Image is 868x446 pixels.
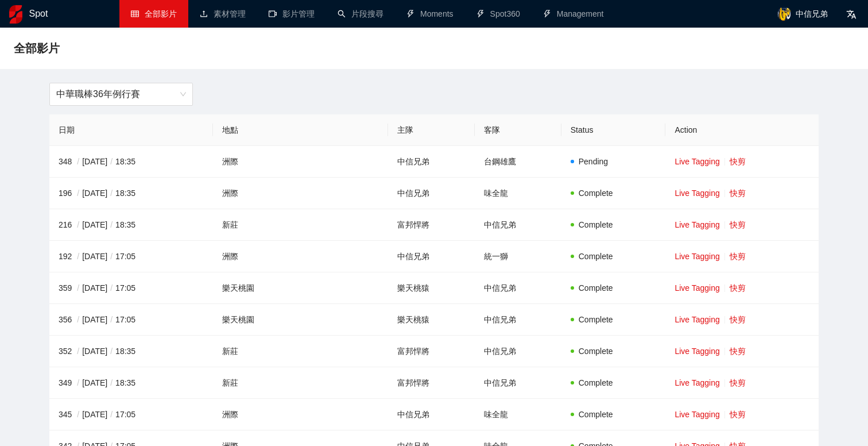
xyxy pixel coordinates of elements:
[49,399,213,430] td: 345 [DATE] 17:05
[388,367,475,399] td: 富邦悍將
[665,114,819,146] th: Action
[675,378,719,387] a: Live Tagging
[74,189,82,198] span: /
[777,7,791,21] img: avatar
[145,9,177,18] span: 全部影片
[579,220,613,229] span: Complete
[107,378,115,387] span: /
[107,410,115,419] span: /
[475,272,561,304] td: 中信兄弟
[213,272,388,304] td: 樂天桃園
[200,9,246,18] a: upload素材管理
[475,178,561,209] td: 味全龍
[213,178,388,209] td: 洲際
[49,241,213,272] td: 192 [DATE] 17:05
[107,157,115,166] span: /
[675,410,719,419] a: Live Tagging
[675,315,719,324] a: Live Tagging
[675,283,719,293] a: Live Tagging
[213,304,388,336] td: 樂天桃園
[388,399,475,430] td: 中信兄弟
[675,157,719,166] a: Live Tagging
[107,347,115,356] span: /
[579,189,613,198] span: Complete
[675,347,719,356] a: Live Tagging
[730,157,746,166] a: 快剪
[49,304,213,336] td: 356 [DATE] 17:05
[388,336,475,367] td: 富邦悍將
[475,336,561,367] td: 中信兄弟
[475,304,561,336] td: 中信兄弟
[388,272,475,304] td: 樂天桃猿
[475,241,561,272] td: 統一獅
[561,114,666,146] th: Status
[475,146,561,178] td: 台鋼雄鷹
[730,252,746,261] a: 快剪
[74,347,82,356] span: /
[579,378,613,387] span: Complete
[213,209,388,241] td: 新莊
[49,146,213,178] td: 348 [DATE] 18:35
[14,39,60,57] span: 全部影片
[49,272,213,304] td: 359 [DATE] 17:05
[74,157,82,166] span: /
[730,189,746,198] a: 快剪
[730,378,746,387] a: 快剪
[579,315,613,324] span: Complete
[730,347,746,356] a: 快剪
[579,347,613,356] span: Complete
[543,9,604,18] a: thunderboltManagement
[475,209,561,241] td: 中信兄弟
[579,157,608,166] span: Pending
[74,315,82,324] span: /
[269,9,315,18] a: video-camera影片管理
[476,9,520,18] a: thunderboltSpot360
[475,114,561,146] th: 客隊
[579,252,613,261] span: Complete
[74,220,82,229] span: /
[388,114,475,146] th: 主隊
[675,220,719,229] a: Live Tagging
[388,178,475,209] td: 中信兄弟
[107,315,115,324] span: /
[388,146,475,178] td: 中信兄弟
[49,367,213,399] td: 349 [DATE] 18:35
[730,315,746,324] a: 快剪
[74,283,82,293] span: /
[74,252,82,261] span: /
[107,220,115,229] span: /
[107,283,115,293] span: /
[730,220,746,229] a: 快剪
[338,9,383,18] a: search片段搜尋
[213,114,388,146] th: 地點
[730,283,746,293] a: 快剪
[49,178,213,209] td: 196 [DATE] 18:35
[107,252,115,261] span: /
[49,336,213,367] td: 352 [DATE] 18:35
[475,399,561,430] td: 味全龍
[388,241,475,272] td: 中信兄弟
[213,146,388,178] td: 洲際
[107,189,115,198] span: /
[49,209,213,241] td: 216 [DATE] 18:35
[388,304,475,336] td: 樂天桃猿
[213,367,388,399] td: 新莊
[406,9,454,18] a: thunderboltMoments
[131,10,139,18] span: table
[388,209,475,241] td: 富邦悍將
[475,367,561,399] td: 中信兄弟
[730,410,746,419] a: 快剪
[579,410,613,419] span: Complete
[49,114,213,146] th: 日期
[56,83,186,105] span: 中華職棒36年例行賽
[213,336,388,367] td: 新莊
[74,410,82,419] span: /
[579,283,613,293] span: Complete
[213,399,388,430] td: 洲際
[74,378,82,387] span: /
[675,189,719,198] a: Live Tagging
[9,5,22,24] img: logo
[675,252,719,261] a: Live Tagging
[213,241,388,272] td: 洲際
